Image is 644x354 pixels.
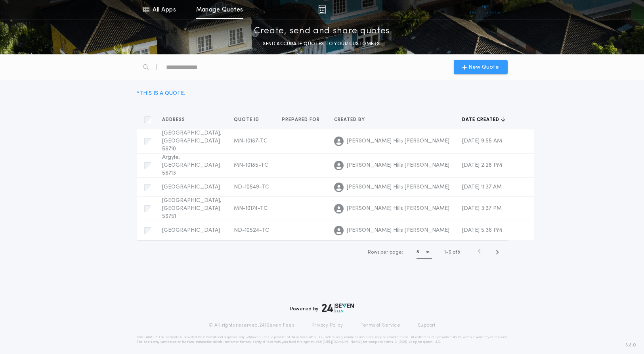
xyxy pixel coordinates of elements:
[347,227,449,235] span: [PERSON_NAME] Hills [PERSON_NAME]
[254,25,390,38] p: Create, send and share quotes
[462,116,505,124] button: Date created
[453,249,460,256] span: of 8
[234,227,269,233] span: ND-10524-TC
[162,184,220,190] span: [GEOGRAPHIC_DATA]
[462,184,502,190] span: [DATE] 11:37 AM
[234,162,268,168] span: MN-10185-TC
[162,116,191,124] button: Address
[162,198,221,219] span: [GEOGRAPHIC_DATA], [GEOGRAPHIC_DATA] 56751
[462,117,501,123] span: Date created
[162,154,220,176] span: Argyle, [GEOGRAPHIC_DATA] 56713
[234,138,268,144] span: MN-10187-TC
[137,89,185,98] div: * THIS IS A QUOTE.
[417,246,432,259] button: 5
[334,116,371,124] button: Created by
[311,322,343,329] a: Privacy Policy
[290,303,354,313] div: Powered by
[444,250,446,255] span: 1
[462,162,502,168] span: [DATE] 2:28 PM
[322,303,354,313] img: logo
[282,117,321,123] span: Prepared for
[468,63,499,71] span: New Quote
[162,227,220,233] span: [GEOGRAPHIC_DATA]
[137,335,508,344] p: DISCLAIMER: This estimate is provided for informational purposes only. 24|Seven Fees, a product o...
[234,206,268,212] span: MN-10174-TC
[334,117,367,123] span: Created by
[347,162,449,169] span: [PERSON_NAME] Hills [PERSON_NAME]
[234,184,269,190] span: ND-10549-TC
[162,130,221,152] span: [GEOGRAPHIC_DATA], [GEOGRAPHIC_DATA] 56710
[462,138,502,144] span: [DATE] 9:55 AM
[449,250,451,255] span: 5
[462,227,502,233] span: [DATE] 5:36 PM
[625,342,636,349] span: 3.8.0
[417,248,419,256] h1: 5
[323,341,362,344] a: [URL][DOMAIN_NAME]
[234,116,265,124] button: Quote ID
[263,40,381,48] p: SEND ACCURATE QUOTES TO YOUR CUSTOMERS.
[347,183,449,191] span: [PERSON_NAME] Hills [PERSON_NAME]
[318,5,326,14] img: img
[347,205,449,213] span: [PERSON_NAME] Hills [PERSON_NAME]
[418,322,436,329] a: Support
[368,250,403,255] span: Rows per page:
[208,322,294,329] p: © All rights reserved. 24|Seven Fees
[162,117,187,123] span: Address
[470,6,500,13] img: vs-icon
[347,137,449,145] span: [PERSON_NAME] Hills [PERSON_NAME]
[454,60,508,74] button: New Quote
[234,117,261,123] span: Quote ID
[462,206,502,212] span: [DATE] 3:37 PM
[361,322,400,329] a: Terms of Service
